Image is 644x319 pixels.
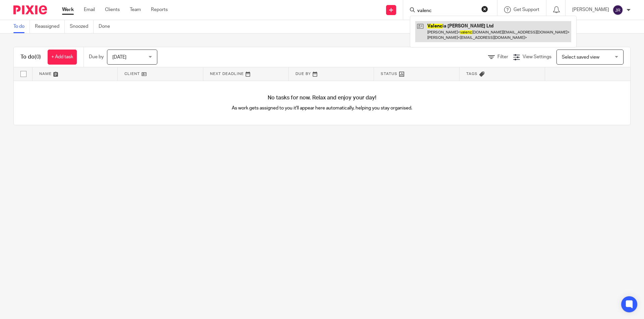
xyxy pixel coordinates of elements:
a: + Add task [48,50,77,65]
h4: No tasks for now. Relax and enjoy your day! [14,94,630,101]
h1: To do [20,54,41,61]
a: Snoozed [70,20,94,33]
img: Pixie [13,5,47,14]
a: Done [99,20,115,33]
span: Tags [466,72,478,76]
p: As work gets assigned to you it'll appear here automatically, helping you stay organised. [168,105,476,111]
span: Get Support [514,7,539,12]
a: Team [130,6,141,13]
span: Filter [497,55,508,59]
span: View Settings [523,55,551,59]
p: [PERSON_NAME] [572,6,609,13]
a: Reports [151,6,168,13]
a: Clients [105,6,120,13]
a: Reassigned [35,20,65,33]
button: Clear [481,6,488,12]
input: Search [417,8,477,14]
a: Work [62,6,74,13]
img: svg%3E [612,5,623,15]
a: Email [84,6,95,13]
span: [DATE] [112,55,126,60]
p: Due by [89,54,104,60]
span: (0) [35,54,41,60]
a: To do [13,20,30,33]
span: Select saved view [562,55,599,60]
